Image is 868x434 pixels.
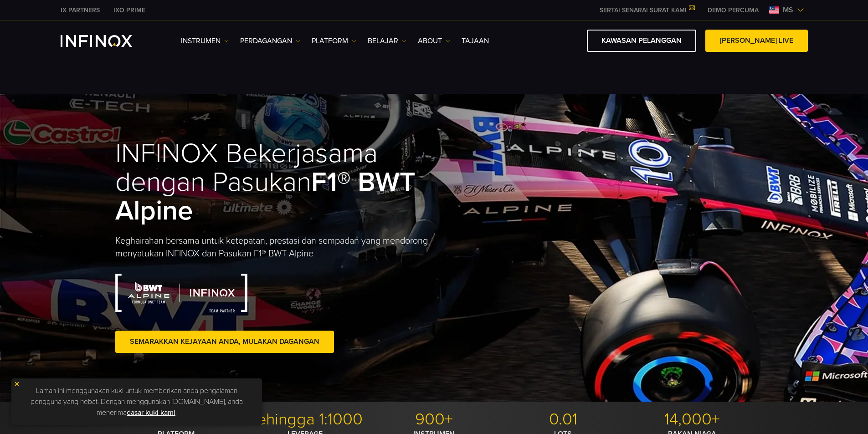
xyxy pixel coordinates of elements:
[462,36,489,46] a: Tajaan
[181,36,229,46] a: Instrumen
[701,5,765,15] a: INFINOX MENU
[240,36,300,46] a: PERDAGANGAN
[14,381,20,387] img: yellow close icon
[115,166,416,227] strong: F1® BWT Alpine
[54,5,107,15] a: INFINOX
[587,30,696,52] a: KAWASAN PELANGGAN
[779,5,797,15] span: ms
[115,235,434,260] p: Keghairahan bersama untuk ketepatan, prestasi dan sempadan yang mendorong menyatukan INFINOX dan ...
[127,408,175,417] a: dasar kuki kami
[115,139,434,225] h1: INFINOX Bekerjasama dengan Pasukan
[705,30,808,52] a: [PERSON_NAME] LIVE
[107,5,152,15] a: INFINOX
[115,331,334,353] a: Semarakkan Kejayaan anda, Mulakan Dagangan
[418,36,450,46] a: ABOUT
[368,36,406,46] a: Belajar
[312,36,356,46] a: PLATFORM
[593,6,701,14] a: SERTAI SENARAI SURAT KAMI
[61,35,154,47] a: INFINOX Logo
[16,383,257,420] p: Laman ini menggunakan kuki untuk memberikan anda pengalaman pengguna yang hebat. Dengan menggunak...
